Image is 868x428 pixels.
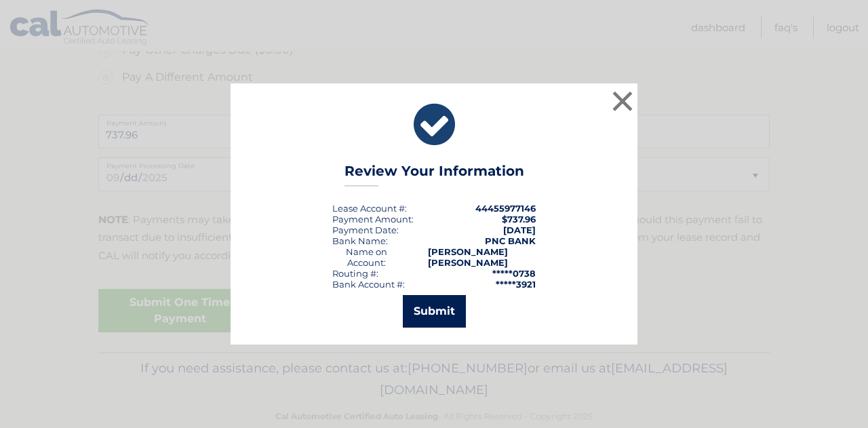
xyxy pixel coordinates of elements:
[503,225,536,235] span: [DATE]
[403,295,466,328] button: Submit
[609,87,636,115] button: ×
[332,225,397,235] span: Payment Date
[502,214,536,225] span: $737.96
[332,268,378,279] div: Routing #:
[344,163,524,187] h3: Review Your Information
[332,279,405,290] div: Bank Account #:
[332,214,414,225] div: Payment Amount:
[485,235,536,246] strong: PNC BANK
[332,225,399,235] div: :
[332,203,407,214] div: Lease Account #:
[475,203,536,214] strong: 44455977146
[332,235,388,246] div: Bank Name:
[428,246,508,268] strong: [PERSON_NAME] [PERSON_NAME]
[332,246,401,268] div: Name on Account:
